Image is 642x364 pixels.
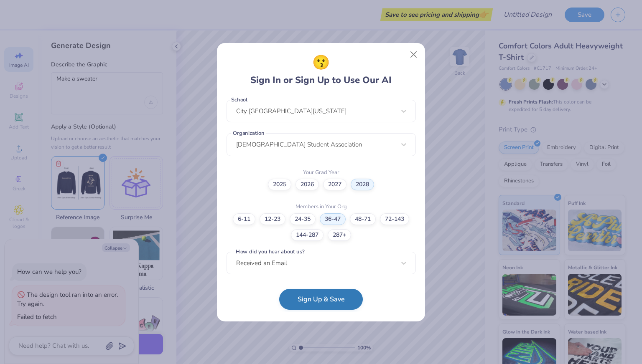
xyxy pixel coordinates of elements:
[250,52,392,87] div: Sign In or Sign Up to Use Our AI
[350,213,376,225] label: 48-71
[296,179,319,190] label: 2026
[380,213,409,225] label: 72-143
[279,289,363,310] button: Sign Up & Save
[230,96,249,104] label: School
[268,179,291,190] label: 2025
[231,129,265,137] label: Organization
[296,203,347,211] label: Members in Your Org
[323,179,346,190] label: 2027
[328,229,351,241] label: 287+
[234,248,306,255] label: How did you hear about us?
[320,213,346,225] label: 36-47
[303,169,339,177] label: Your Grad Year
[233,213,255,225] label: 6-11
[351,179,374,190] label: 2028
[290,213,316,225] label: 24-35
[406,46,422,62] button: Close
[291,229,324,241] label: 144-287
[260,213,285,225] label: 12-23
[312,52,330,73] span: 😗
